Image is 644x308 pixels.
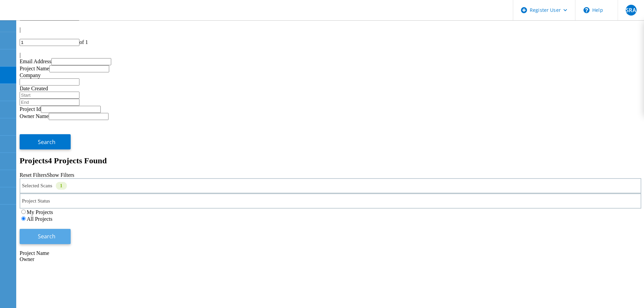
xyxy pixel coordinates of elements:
[20,99,79,106] input: End
[20,106,41,112] label: Project Id
[56,182,67,190] div: 1
[79,39,88,45] span: of 1
[20,229,71,244] button: Search
[20,113,49,119] label: Owner Name
[20,172,47,178] a: Reset Filters
[7,13,79,19] a: Live Optics Dashboard
[20,250,641,256] div: Project Name
[20,86,48,91] label: Date Created
[20,134,71,149] button: Search
[20,58,51,64] label: Email Address
[20,72,41,78] label: Company
[48,156,107,165] span: 4 Projects Found
[38,233,55,240] span: Search
[20,27,641,33] div: |
[27,209,53,215] label: My Projects
[626,7,636,13] span: SRA
[20,52,641,58] div: |
[583,7,590,13] svg: \n
[20,178,641,193] div: Selected Scans
[20,156,48,165] b: Projects
[47,172,74,178] a: Show Filters
[20,256,641,262] div: Owner
[20,193,641,209] div: Project Status
[27,216,52,222] label: All Projects
[38,138,55,146] span: Search
[20,92,79,99] input: Start
[20,66,49,71] label: Project Name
